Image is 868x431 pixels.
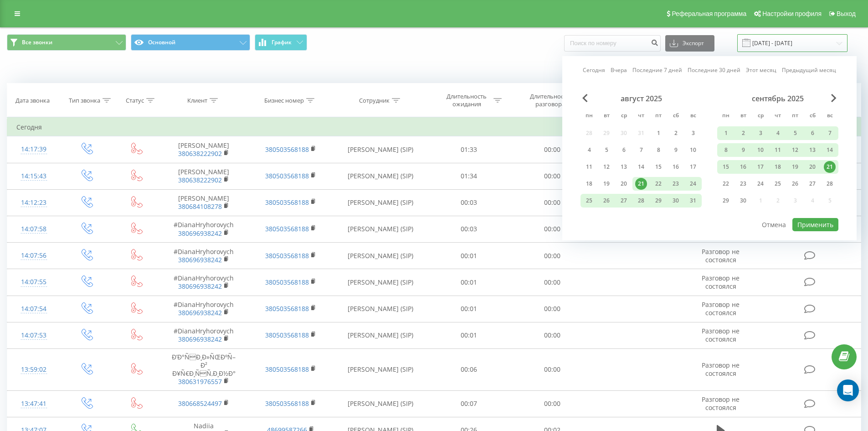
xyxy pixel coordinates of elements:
[16,167,51,185] div: 14:15:43
[632,66,682,74] a: Последние 7 дней
[650,177,667,191] div: пт 22 авг. 2025 г.
[684,177,702,191] div: вс 24 авг. 2025 г.
[178,377,222,386] a: 380631976557
[720,144,732,156] div: 8
[652,178,664,190] div: 22
[359,97,390,104] div: Сотрудник
[792,218,838,231] button: Применить
[734,160,752,174] div: вт 16 сент. 2025 г.
[804,126,821,140] div: сб 6 сент. 2025 г.
[806,161,818,173] div: 20
[672,10,746,17] span: Реферальная программа
[670,195,682,207] div: 30
[618,178,630,190] div: 20
[334,322,427,348] td: [PERSON_NAME] (SIP)
[746,66,776,74] a: Этот месяц
[615,160,632,174] div: ср 13 авг. 2025 г.
[804,160,821,174] div: сб 20 сент. 2025 г.
[684,194,702,208] div: вс 31 авг. 2025 г.
[427,348,511,390] td: 00:06
[667,194,684,208] div: сб 30 авг. 2025 г.
[720,178,732,190] div: 22
[667,177,684,191] div: сб 23 авг. 2025 г.
[670,144,682,156] div: 9
[804,177,821,191] div: сб 27 сент. 2025 г.
[427,136,511,163] td: 01:33
[427,390,511,417] td: 00:07
[615,177,632,191] div: ср 20 авг. 2025 г.
[16,194,51,212] div: 14:12:23
[824,144,836,156] div: 14
[789,144,801,156] div: 12
[670,178,682,190] div: 23
[564,35,661,52] input: Поиск по номеру
[650,143,667,157] div: пт 8 авг. 2025 г.
[717,94,838,103] div: сентябрь 2025
[598,194,615,208] div: вт 26 авг. 2025 г.
[615,143,632,157] div: ср 6 авг. 2025 г.
[650,194,667,208] div: пт 29 авг. 2025 г.
[511,136,594,163] td: 00:00
[667,126,684,140] div: сб 2 авг. 2025 г.
[734,126,752,140] div: вт 2 сент. 2025 г.
[737,178,749,190] div: 23
[687,178,699,190] div: 24
[442,93,491,108] div: Длительность ожидания
[272,39,292,46] span: График
[178,308,222,317] a: 380696938242
[265,304,309,313] a: 380503568188
[16,327,51,344] div: 14:07:53
[823,109,837,123] abbr: воскресенье
[582,109,596,123] abbr: понедельник
[427,296,511,322] td: 00:01
[265,278,309,286] a: 380503568188
[665,35,714,52] button: Экспорт
[265,251,309,260] a: 380503568188
[788,109,802,123] abbr: пятница
[511,189,594,216] td: 00:00
[178,255,222,264] a: 380696938242
[427,269,511,296] td: 00:01
[757,218,791,231] button: Отмена
[769,143,786,157] div: чт 11 сент. 2025 г.
[786,126,804,140] div: пт 5 сент. 2025 г.
[511,243,594,269] td: 00:00
[427,163,511,189] td: 01:34
[635,144,647,156] div: 7
[580,177,598,191] div: пн 18 авг. 2025 г.
[736,109,750,123] abbr: вторник
[755,178,766,190] div: 24
[772,178,784,190] div: 25
[632,160,650,174] div: чт 14 авг. 2025 г.
[511,390,594,417] td: 00:00
[427,243,511,269] td: 00:01
[580,194,598,208] div: пн 25 авг. 2025 г.
[652,144,664,156] div: 8
[334,216,427,242] td: [PERSON_NAME] (SIP)
[669,109,683,123] abbr: суббота
[255,34,307,51] button: График
[650,160,667,174] div: пт 15 авг. 2025 г.
[737,144,749,156] div: 9
[821,177,838,191] div: вс 28 сент. 2025 г.
[687,161,699,173] div: 17
[265,198,309,207] a: 380503568188
[16,273,51,291] div: 14:07:55
[824,127,836,139] div: 7
[265,365,309,374] a: 380503568188
[16,361,51,379] div: 13:59:02
[582,94,588,102] span: Previous Month
[265,399,309,408] a: 380503568188
[702,300,740,317] span: Разговор не состоялся
[754,109,767,123] abbr: среда
[160,296,247,322] td: #DianaHryhorovych
[737,161,749,173] div: 16
[22,39,52,46] span: Все звонки
[600,109,613,123] abbr: вторник
[772,161,784,173] div: 18
[752,160,769,174] div: ср 17 сент. 2025 г.
[831,94,837,102] span: Next Month
[16,247,51,265] div: 14:07:56
[615,194,632,208] div: ср 27 авг. 2025 г.
[737,195,749,207] div: 30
